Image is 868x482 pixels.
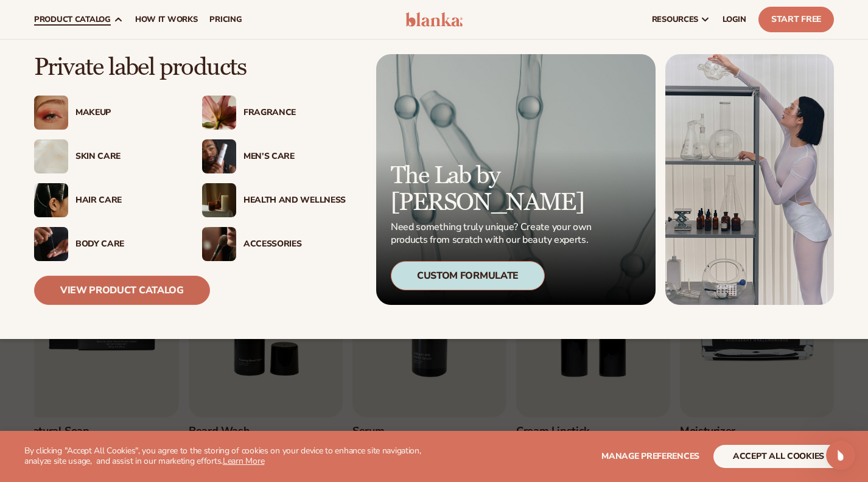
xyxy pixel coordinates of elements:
[723,15,746,24] span: LOGIN
[59,15,133,27] p: Active over [DATE]
[30,91,182,100] b: 20% Off Samples – [DATE] Only!
[34,227,68,261] img: Male hand applying moisturizer.
[34,139,68,173] img: Cream moisturizer swatch.
[34,96,178,130] a: Female with glitter eye makeup. Makeup
[243,239,346,250] div: Accessories
[20,322,223,353] input: Your email
[19,150,114,160] b: CODE: 20OFF24HRS
[376,54,656,305] a: Microscopic product formula. The Lab by [PERSON_NAME] Need something truly unique? Create your ow...
[214,5,236,27] div: Close
[34,139,178,173] a: Cream moisturizer swatch. Skin Care
[243,108,346,118] div: Fragrance
[202,227,236,261] img: Female with makeup brush.
[202,96,346,130] a: Pink blooming flower. Fragrance
[19,172,121,179] div: [PERSON_NAME] • Just now
[391,261,545,290] div: Custom Formulate
[202,139,236,173] img: Male holding moisturizer bottle.
[35,7,54,26] img: Profile image for Lee
[24,446,450,467] p: By clicking "Accept All Cookies", you agree to the storing of cookies on your device to enhance s...
[601,445,699,468] button: Manage preferences
[75,108,178,118] div: Makeup
[75,152,178,162] div: Skin Care
[758,7,834,32] a: Start Free
[202,96,236,130] img: Pink blooming flower.
[209,15,242,24] span: pricing
[75,195,178,206] div: Hair Care
[34,96,68,130] img: Female with glitter eye makeup.
[135,15,198,24] span: How It Works
[34,15,111,24] span: product catalog
[391,162,595,216] p: The Lab by [PERSON_NAME]
[34,54,346,81] p: Private label products
[191,5,214,28] button: Home
[34,183,68,217] img: Female hair pulled back with clips.
[202,139,346,173] a: Male holding moisturizer bottle. Men’s Care
[202,183,236,217] img: Candles and incense on table.
[34,276,210,305] a: View Product Catalog
[59,6,138,15] h1: [PERSON_NAME]
[19,108,190,144] div: Try before you commit — get 20% off your sample order for the next 24 hours only. No strings atta...
[75,239,178,250] div: Body Care
[601,450,699,462] span: Manage preferences
[206,384,226,403] button: Send a message…
[391,221,595,246] p: Need something truly unique? Create your own products from scratch with our beauty experts.
[8,5,31,28] button: go back
[34,183,178,217] a: Female hair pulled back with clips. Hair Care
[19,90,190,102] div: 🎉
[202,227,346,261] a: Female with makeup brush. Accessories
[243,195,346,206] div: Health And Wellness
[665,54,834,305] img: Female in lab with equipment.
[223,455,264,467] a: Learn More
[187,389,197,399] button: Emoji picker
[713,445,844,468] button: accept all cookies
[243,152,346,162] div: Men’s Care
[10,83,234,196] div: Lee says…
[202,183,346,217] a: Candles and incense on table. Health And Wellness
[10,83,200,169] div: 🎉20% Off Samples – [DATE] Only!Try before you commit — get 20% off your sample order for the next...
[826,441,855,470] iframe: Intercom live chat
[652,15,698,24] span: resources
[34,227,178,261] a: Male hand applying moisturizer. Body Care
[405,12,463,27] img: logo
[13,354,231,374] textarea: Message…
